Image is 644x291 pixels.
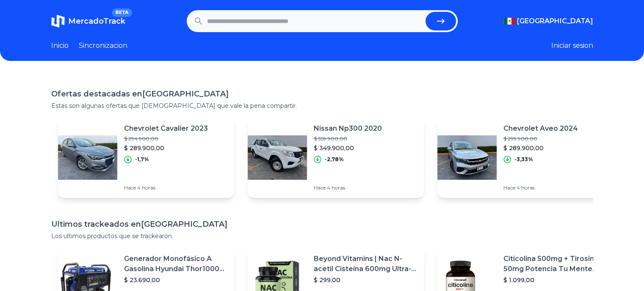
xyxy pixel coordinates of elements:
[124,135,208,142] p: $ 294.900,00
[51,88,593,100] h1: Ofertas destacadas en [GEOGRAPHIC_DATA]
[503,184,578,191] p: Hace 4 horas
[503,254,607,274] p: Citicolina 500mg + Tirosina 50mg Potencia Tu Mente (120caps) Sabor Sin Sabor
[503,16,593,26] button: [GEOGRAPHIC_DATA]
[248,117,424,198] a: Featured imageNissan Np300 2020$ 359.900,00$ 349.900,00-2,78%Hace 4 horas
[503,124,578,134] p: Chevrolet Aveo 2024
[314,135,382,142] p: $ 359.900,00
[503,18,515,25] img: Mexico
[517,16,593,26] span: [GEOGRAPHIC_DATA]
[58,117,234,198] a: Featured imageChevrolet Cavalier 2023$ 294.900,00$ 289.900,00-1,7%Hace 4 horas
[248,128,307,187] img: Featured image
[68,16,125,26] span: MercadoTrack
[325,156,344,163] p: -2,78%
[437,117,614,198] a: Featured imageChevrolet Aveo 2024$ 299.900,00$ 289.900,00-3,33%Hace 4 horas
[51,41,69,51] a: Inicio
[124,254,227,274] p: Generador Monofásico A Gasolina Hyundai Thor10000 P 11.5 Kw
[551,41,593,51] button: Iniciar sesion
[514,156,533,163] p: -3,33%
[314,144,382,152] p: $ 349.900,00
[124,276,227,284] p: $ 23.690,00
[112,8,132,17] span: BETA
[503,135,578,142] p: $ 299.900,00
[124,144,208,152] p: $ 289.900,00
[51,232,593,240] p: Los ultimos productos que se trackearon.
[135,156,149,163] p: -1,7%
[51,14,125,28] a: MercadoTrackBETA
[437,128,497,187] img: Featured image
[314,276,417,284] p: $ 299,00
[124,124,208,134] p: Chevrolet Cavalier 2023
[314,124,382,134] p: Nissan Np300 2020
[314,184,382,191] p: Hace 4 horas
[503,276,607,284] p: $ 1.099,00
[314,254,417,274] p: Beyond Vitamins | Nac N-acetil Cisteína 600mg Ultra-premium Con Inulina De Agave (prebiótico Natu...
[124,184,208,191] p: Hace 4 horas
[51,102,593,110] p: Estas son algunas ofertas que [DEMOGRAPHIC_DATA] que vale la pena compartir.
[503,144,578,152] p: $ 289.900,00
[51,218,593,230] h1: Ultimos trackeados en [GEOGRAPHIC_DATA]
[58,128,117,187] img: Featured image
[79,41,127,51] a: Sincronizacion
[51,14,65,28] img: MercadoTrack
